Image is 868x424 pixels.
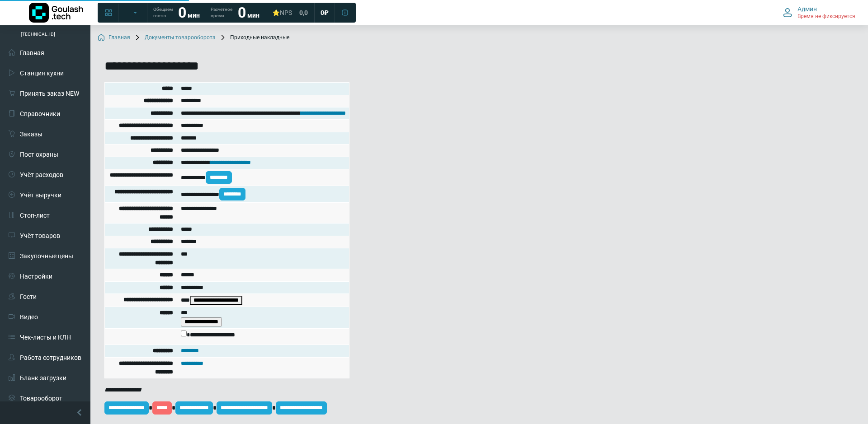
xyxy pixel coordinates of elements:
[299,9,308,17] span: 0,0
[797,5,817,13] span: Админ
[267,5,313,21] a: ⭐NPS 0,0
[29,3,83,23] img: Логотип компании Goulash.tech
[211,6,232,19] span: Расчетное время
[797,13,855,20] span: Время не фиксируется
[324,9,329,17] span: ₽
[219,34,289,42] span: Приходные накладные
[238,4,246,21] strong: 0
[188,12,200,19] span: мин
[315,5,334,21] a: 0 ₽
[321,9,324,17] span: 0
[98,34,130,42] a: Главная
[153,6,173,19] span: Обещаем гостю
[280,9,292,16] span: NPS
[148,5,265,21] a: Обещаем гостю 0 мин Расчетное время 0 мин
[178,4,186,21] strong: 0
[272,9,292,17] div: ⭐
[247,12,259,19] span: мин
[134,34,216,42] a: Документы товарооборота
[778,3,861,22] button: Админ Время не фиксируется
